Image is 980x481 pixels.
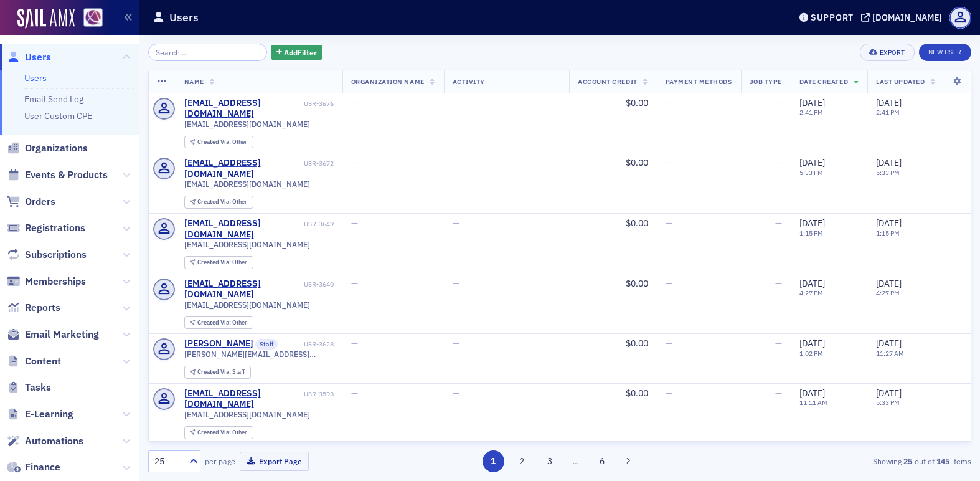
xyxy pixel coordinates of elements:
[7,248,87,262] a: Subscriptions
[17,9,75,29] a: SailAMX
[775,388,782,399] span: —
[7,275,86,288] a: Memberships
[148,44,267,61] input: Search…
[453,338,459,349] span: —
[184,350,334,359] span: [PERSON_NAME][EMAIL_ADDRESS][PERSON_NAME][DOMAIN_NAME]
[197,429,247,436] div: Other
[304,280,334,288] div: USR-3640
[626,217,648,229] span: $0.00
[25,248,87,262] span: Subscriptions
[284,47,317,58] span: Add Filter
[7,355,61,368] a: Content
[280,340,334,348] div: USR-3628
[876,108,900,117] time: 2:41 PM
[184,179,310,189] span: [EMAIL_ADDRESS][DOMAIN_NAME]
[511,450,532,472] button: 2
[25,168,108,182] span: Events & Products
[304,390,334,398] div: USR-3598
[626,97,648,108] span: $0.00
[876,278,902,289] span: [DATE]
[184,279,302,300] a: [EMAIL_ADDRESS][DOMAIN_NAME]
[876,157,902,168] span: [DATE]
[876,97,902,108] span: [DATE]
[861,13,946,22] button: [DOMAIN_NAME]
[483,450,504,472] button: 1
[453,157,459,168] span: —
[799,217,825,229] span: [DATE]
[351,278,358,289] span: —
[24,72,47,83] a: Users
[7,301,60,315] a: Reports
[7,168,108,182] a: Events & Products
[7,195,55,209] a: Orders
[799,338,825,349] span: [DATE]
[197,258,232,266] span: Created Via :
[453,388,459,399] span: —
[666,97,672,108] span: —
[7,328,99,341] a: Email Marketing
[872,12,942,23] div: [DOMAIN_NAME]
[24,93,83,105] a: Email Send Log
[750,77,782,86] span: Job Type
[184,77,204,86] span: Name
[184,136,253,149] div: Created Via: Other
[197,259,247,266] div: Other
[184,218,302,240] a: [EMAIL_ADDRESS][DOMAIN_NAME]
[25,275,86,288] span: Memberships
[775,278,782,289] span: —
[351,338,358,349] span: —
[197,199,247,206] div: Other
[271,45,323,60] button: AddFilter
[799,398,827,407] time: 11:11 AM
[799,168,823,177] time: 5:33 PM
[25,434,83,448] span: Automations
[25,460,60,474] span: Finance
[184,240,310,249] span: [EMAIL_ADDRESS][DOMAIN_NAME]
[453,217,459,229] span: —
[351,217,358,229] span: —
[197,368,232,376] span: Created Via :
[666,278,672,289] span: —
[184,120,310,129] span: [EMAIL_ADDRESS][DOMAIN_NAME]
[7,407,73,421] a: E-Learning
[876,168,900,177] time: 5:33 PM
[24,110,92,121] a: User Custom CPE
[799,157,825,168] span: [DATE]
[184,98,302,120] a: [EMAIL_ADDRESS][DOMAIN_NAME]
[197,369,245,376] div: Staff
[666,77,732,86] span: Payment Methods
[876,349,904,358] time: 11:27 AM
[799,229,823,237] time: 1:15 PM
[25,328,99,341] span: Email Marketing
[184,388,302,410] a: [EMAIL_ADDRESS][DOMAIN_NAME]
[949,7,971,29] span: Profile
[304,160,334,168] div: USR-3672
[184,366,251,379] div: Created Via: Staff
[811,12,854,23] div: Support
[7,221,85,235] a: Registrations
[876,288,900,297] time: 4:27 PM
[25,195,55,209] span: Orders
[799,108,823,117] time: 2:41 PM
[666,217,672,229] span: —
[453,97,459,108] span: —
[775,217,782,229] span: —
[799,388,825,399] span: [DATE]
[184,316,253,329] div: Created Via: Other
[799,97,825,108] span: [DATE]
[25,381,51,394] span: Tasks
[626,157,648,168] span: $0.00
[25,221,85,235] span: Registrations
[7,460,60,474] a: Finance
[902,455,915,467] strong: 25
[197,138,232,146] span: Created Via :
[184,158,302,179] div: [EMAIL_ADDRESS][DOMAIN_NAME]
[184,338,253,350] a: [PERSON_NAME]
[626,388,648,399] span: $0.00
[453,278,459,289] span: —
[184,300,310,310] span: [EMAIL_ADDRESS][DOMAIN_NAME]
[197,198,232,206] span: Created Via :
